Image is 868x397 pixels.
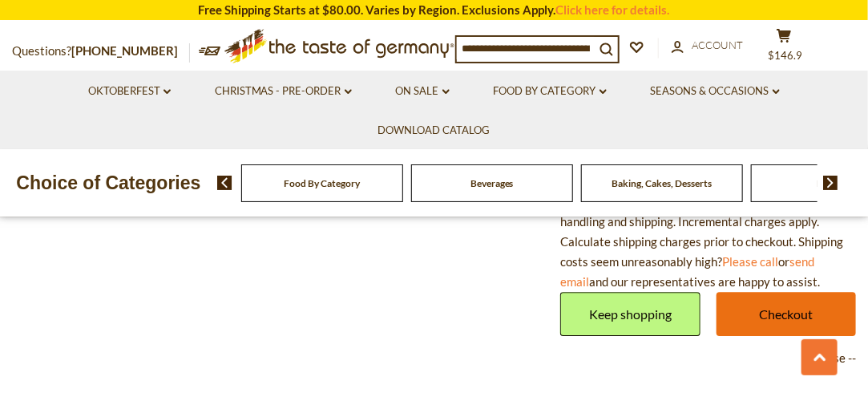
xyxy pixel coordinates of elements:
a: send email [560,254,814,289]
button: $146.9 [760,28,808,68]
span: $146.9 [769,49,803,62]
a: Click here for details. [556,2,670,17]
div: One or more products in your cart requires special handling and shipping. Incremental charges app... [560,192,856,292]
a: Oktoberfest [88,83,171,100]
a: Food By Category [494,83,607,100]
span: Account [692,38,743,51]
a: Account [672,37,743,55]
a: Beverages [470,177,514,189]
a: Christmas - PRE-ORDER [215,83,352,100]
p: Questions? [12,41,190,62]
a: Checkout [717,292,856,336]
a: On Sale [396,83,450,100]
img: next arrow [823,176,838,190]
a: Baking, Cakes, Desserts [612,177,712,189]
img: previous arrow [217,176,232,190]
a: [PHONE_NUMBER] [71,43,178,58]
p: -- or use -- [560,348,856,368]
a: Seasons & Occasions [651,83,780,100]
a: Keep shopping [560,292,700,336]
a: Please call [722,254,778,269]
a: Download Catalog [377,122,490,140]
a: Food By Category [284,177,360,189]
